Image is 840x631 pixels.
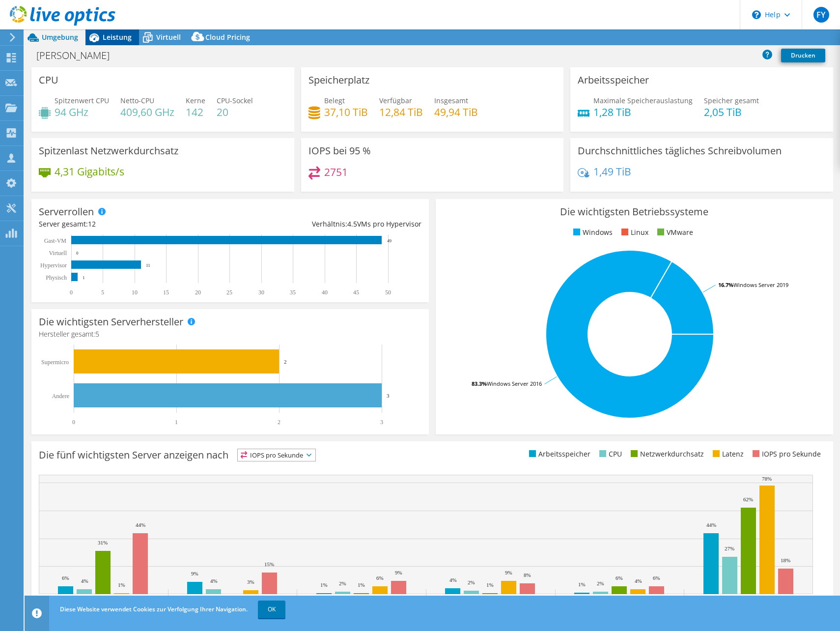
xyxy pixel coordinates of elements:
[725,545,734,551] text: 27%
[743,496,753,502] text: 62%
[76,251,79,256] text: 0
[42,32,78,42] span: Umgebung
[290,289,296,296] text: 35
[486,582,494,588] text: 1%
[752,10,761,19] svg: \n
[628,449,704,459] li: Netzwerkdurchsatz
[616,575,623,581] text: 6%
[81,578,88,584] text: 4%
[195,289,201,296] text: 20
[258,289,264,296] text: 30
[781,49,825,62] a: Drucken
[98,540,108,545] text: 31%
[146,263,150,268] text: 11
[32,50,125,61] h1: [PERSON_NAME]
[49,250,67,257] text: Virtuell
[39,75,58,86] h3: CPU
[210,578,218,584] text: 4%
[163,289,169,296] text: 15
[230,219,421,229] div: Verhältnis: VMs pro Hypervisor
[217,107,253,117] h4: 20
[635,578,642,584] text: 4%
[247,579,254,585] text: 3%
[578,145,782,156] h3: Durchschnittliches tägliches Schreibvolumen
[571,227,613,238] li: Windows
[55,107,109,117] h4: 94 GHz
[320,582,328,588] text: 1%
[704,96,759,105] span: Speicher gesamt
[324,167,348,177] h4: 2751
[39,206,94,217] h3: Serverrollen
[120,96,154,105] span: Netto-CPU
[83,275,85,280] text: 1
[186,96,205,105] span: Kerne
[70,289,73,296] text: 0
[72,419,75,426] text: 0
[118,582,125,588] text: 1%
[264,561,274,567] text: 15%
[443,206,826,217] h3: Die wichtigsten Betriebssysteme
[434,107,478,117] h4: 49,94 TiB
[472,380,487,387] tspan: 83.3%
[449,577,457,583] text: 4%
[186,107,205,117] h4: 142
[175,419,178,426] text: 1
[813,7,829,23] span: FY
[781,557,790,563] text: 18%
[385,289,391,296] text: 50
[55,96,109,105] span: Spitzenwert CPU
[376,575,384,581] text: 6%
[379,107,423,117] h4: 12,84 TiB
[39,329,421,340] h4: Hersteller gesamt:
[101,289,104,296] text: 5
[762,476,772,482] text: 78%
[55,166,124,177] h4: 4,31 Gigabits/s
[597,580,604,586] text: 2%
[120,107,174,117] h4: 409,60 GHz
[578,75,649,86] h3: Arbeitsspeicher
[284,359,287,365] text: 2
[706,522,716,528] text: 44%
[322,289,328,296] text: 40
[527,449,590,459] li: Arbeitsspeicher
[278,419,280,426] text: 2
[41,359,69,366] text: Supermicro
[308,75,369,86] h3: Speicherplatz
[347,219,357,229] span: 4.5
[380,419,383,426] text: 3
[339,580,346,586] text: 2%
[468,579,475,585] text: 2%
[238,449,315,461] span: IOPS pro Sekunde
[593,166,631,177] h4: 1,49 TiB
[704,107,759,117] h4: 2,05 TiB
[136,522,145,528] text: 44%
[750,449,821,459] li: IOPS pro Sekunde
[597,449,622,459] li: CPU
[505,570,512,575] text: 9%
[653,575,660,581] text: 6%
[395,570,402,575] text: 9%
[46,274,67,281] text: Physisch
[387,393,390,399] text: 3
[39,145,178,156] h3: Spitzenlast Netzwerkdurchsatz
[40,262,67,269] text: Hypervisor
[578,581,586,587] text: 1%
[324,96,345,105] span: Belegt
[379,96,412,105] span: Verfügbar
[718,281,733,288] tspan: 16.7%
[52,393,69,400] text: Andere
[358,582,365,588] text: 1%
[593,96,693,105] span: Maximale Speicherauslastung
[524,572,531,578] text: 8%
[487,380,542,387] tspan: Windows Server 2016
[308,145,371,156] h3: IOPS bei 95 %
[88,219,96,229] span: 12
[387,238,392,243] text: 49
[619,227,648,238] li: Linux
[39,219,230,229] div: Server gesamt:
[132,289,138,296] text: 10
[60,605,248,613] span: Diese Website verwendet Cookies zur Verfolgung Ihrer Navigation.
[39,316,183,327] h3: Die wichtigsten Serverhersteller
[62,575,69,581] text: 6%
[226,289,232,296] text: 25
